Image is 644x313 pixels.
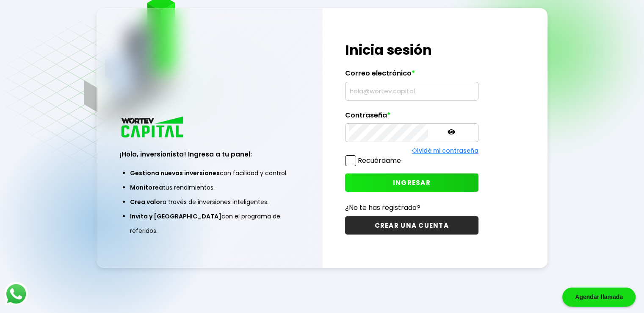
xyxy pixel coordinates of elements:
[345,69,478,82] label: Correo electrónico
[345,202,478,213] p: ¿No te has registrado?
[130,180,289,195] li: tus rendimientos.
[562,288,636,307] div: Agendar llamada
[130,166,289,180] li: con facilidad y control.
[345,111,478,124] label: Contraseña
[345,202,478,235] a: ¿No te has registrado?CREAR UNA CUENTA
[358,156,401,165] label: Recuérdame
[4,282,28,306] img: logos_whatsapp-icon.242b2217.svg
[119,149,299,159] h3: ¡Hola, inversionista! Ingresa a tu panel:
[349,82,475,100] input: hola@wortev.capital
[393,178,431,187] span: INGRESAR
[130,195,289,209] li: a través de inversiones inteligentes.
[130,198,163,206] span: Crea valor
[412,146,478,155] a: Olvidé mi contraseña
[130,212,221,221] span: Invita y [GEOGRAPHIC_DATA]
[345,40,478,60] h1: Inicia sesión
[130,169,220,177] span: Gestiona nuevas inversiones
[345,173,478,192] button: INGRESAR
[130,209,289,238] li: con el programa de referidos.
[130,183,163,192] span: Monitorea
[119,115,186,140] img: logo_wortev_capital
[345,216,478,235] button: CREAR UNA CUENTA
